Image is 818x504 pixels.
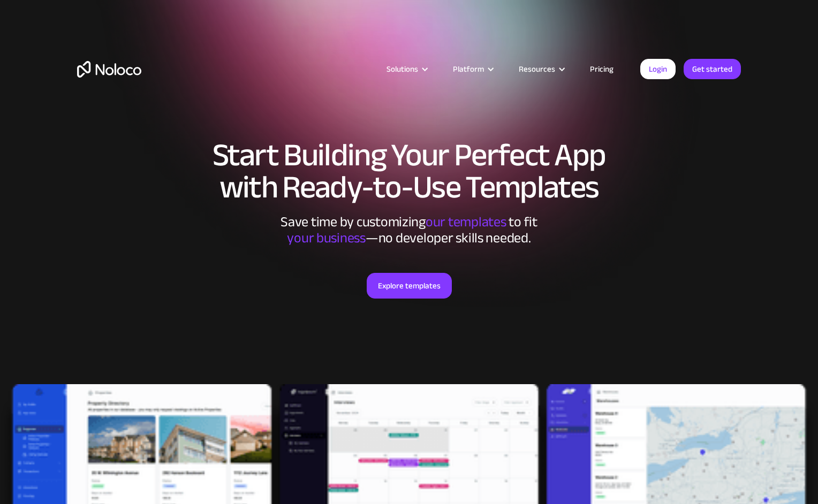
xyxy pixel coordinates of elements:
[577,62,627,76] a: Pricing
[387,62,418,76] div: Solutions
[684,59,741,79] a: Get started
[505,62,577,76] div: Resources
[77,61,141,78] a: home
[440,62,505,76] div: Platform
[453,62,484,76] div: Platform
[77,139,741,203] h1: Start Building Your Perfect App with Ready-to-Use Templates
[426,209,506,235] span: our templates
[519,62,555,76] div: Resources
[367,273,452,299] a: Explore templates
[640,59,676,79] a: Login
[248,214,570,246] div: Save time by customizing to fit ‍ —no developer skills needed.
[287,225,366,251] span: your business
[373,62,440,76] div: Solutions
